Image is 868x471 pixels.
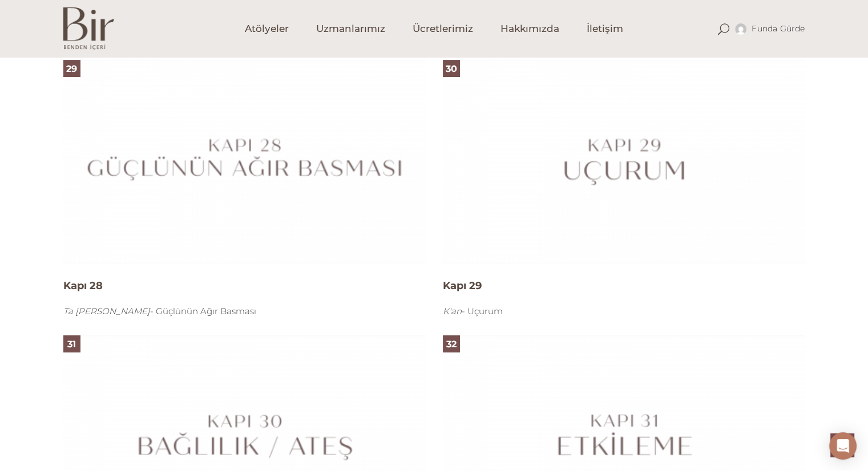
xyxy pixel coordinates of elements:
span: 32 [446,339,457,350]
h4: Kapı 29 [443,279,805,293]
span: 29 [66,63,77,74]
em: Ta [PERSON_NAME] [63,306,150,316]
div: Open Intercom Messenger [829,432,857,460]
span: Hakkımızda [500,22,559,35]
div: - Güçlünün Ağır Basması [63,304,426,318]
span: 30 [446,63,457,74]
span: Funda gürde [752,23,805,34]
div: - Uçurum [443,304,805,318]
span: Atölyeler [245,22,289,35]
span: Uzmanlarımız [316,22,385,35]
span: İletişim [587,22,623,35]
span: 31 [67,339,76,350]
span: Ücretlerimiz [413,22,473,35]
em: K'an [443,306,462,316]
h4: Kapı 28 [63,279,426,293]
